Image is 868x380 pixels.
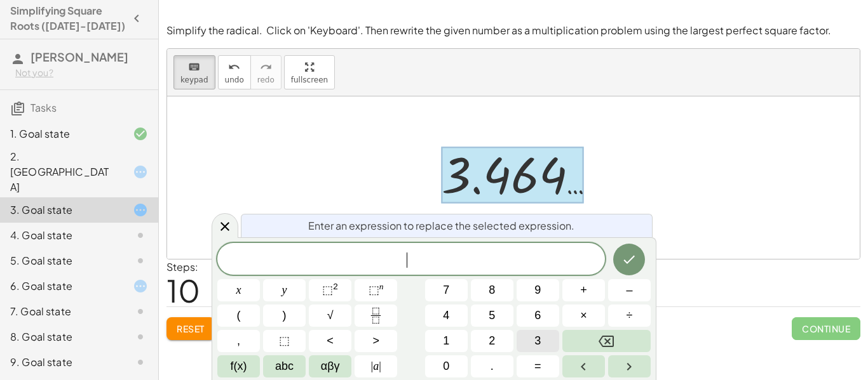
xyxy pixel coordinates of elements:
[562,305,605,327] button: Times
[627,307,633,324] span: ÷
[489,282,495,299] span: 8
[10,253,112,268] div: 5. Goal state
[231,358,247,375] span: f(x)
[443,307,449,324] span: 4
[217,330,260,352] button: ,
[236,282,241,299] span: x
[10,3,125,34] h4: Simplifying Square Roots ([DATE]-[DATE])
[217,355,260,377] button: Functions
[491,358,494,375] span: .
[355,305,397,327] button: Fraction
[15,67,148,79] div: Not you?
[166,271,200,310] span: 10
[263,279,306,301] button: y
[327,307,334,324] span: √
[260,60,272,75] i: redo
[425,330,468,352] button: 1
[309,330,351,352] button: Less than
[580,282,587,299] span: +
[10,202,112,218] div: 3. Goal state
[237,332,240,350] span: ,
[10,126,112,141] div: 1. Goal state
[133,304,148,319] i: Task not started.
[282,282,287,299] span: y
[626,282,632,299] span: –
[327,332,334,350] span: <
[10,278,112,294] div: 6. Goal state
[613,244,645,275] button: Done
[369,284,379,296] span: ⬚
[517,279,559,301] button: 9
[283,307,287,324] span: )
[225,75,244,84] span: undo
[355,355,397,377] button: Absolute value
[263,355,306,377] button: Alphabet
[133,253,148,268] i: Task not started.
[471,330,513,352] button: 2
[355,330,397,352] button: Greater than
[534,358,541,375] span: =
[371,358,381,375] span: a
[517,305,559,327] button: 6
[372,332,379,350] span: >
[562,279,605,301] button: Plus
[180,75,208,84] span: keypad
[308,218,574,233] span: Enter an expression to replace the selected expression.
[580,307,587,324] span: ×
[562,330,651,352] button: Backspace
[166,23,860,38] p: Simplify the radical. Click on 'Keyboard'. Then rewrite the given number as a multiplication prob...
[489,307,495,324] span: 5
[133,126,148,141] i: Task finished and correct.
[333,282,338,291] sup: 2
[166,260,198,273] label: Steps:
[133,355,148,370] i: Task not started.
[31,49,128,64] span: [PERSON_NAME]
[10,304,112,319] div: 7. Goal state
[379,360,381,372] span: |
[10,228,112,243] div: 4. Goal state
[10,355,112,370] div: 9. Goal state
[321,358,340,375] span: αβγ
[10,149,112,195] div: 2. [GEOGRAPHIC_DATA]
[228,60,240,75] i: undo
[217,279,260,301] button: x
[355,279,397,301] button: Superscript
[217,305,260,327] button: (
[534,282,541,299] span: 9
[322,284,333,296] span: ⬚
[309,355,351,377] button: Greek alphabet
[218,55,251,89] button: undoundo
[263,305,306,327] button: )
[425,355,468,377] button: 0
[608,305,651,327] button: Divide
[517,330,559,352] button: 3
[250,55,281,89] button: redoredo
[291,75,328,84] span: fullscreen
[188,60,200,75] i: keyboard
[133,202,148,218] i: Task started.
[309,279,351,301] button: Squared
[534,332,541,350] span: 3
[166,317,215,340] button: Reset
[425,305,468,327] button: 4
[608,279,651,301] button: Minus
[471,305,513,327] button: 5
[284,55,335,89] button: fullscreen
[177,323,205,334] span: Reset
[371,360,374,372] span: |
[489,332,495,350] span: 2
[471,279,513,301] button: 8
[133,329,148,344] i: Task not started.
[133,164,148,180] i: Task started.
[173,55,215,89] button: keyboardkeypad
[257,75,275,84] span: redo
[279,332,290,350] span: ⬚
[562,355,605,377] button: Left arrow
[517,355,559,377] button: Equals
[608,355,651,377] button: Right arrow
[10,329,112,344] div: 8. Goal state
[263,330,306,352] button: Placeholder
[443,282,449,299] span: 7
[31,101,57,114] span: Tasks
[471,355,513,377] button: .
